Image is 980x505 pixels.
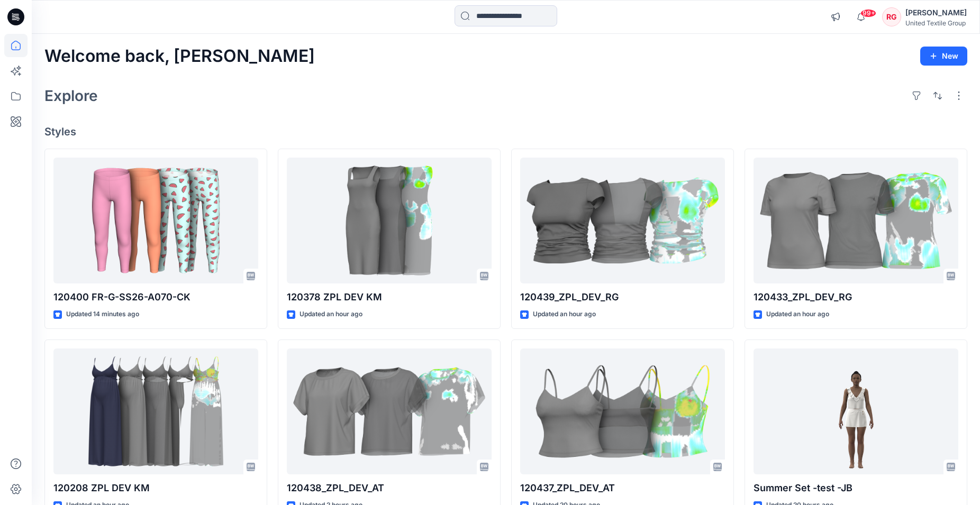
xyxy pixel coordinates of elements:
p: 120433_ZPL_DEV_RG [754,290,958,305]
p: 120208 ZPL DEV KM [53,481,258,495]
p: Updated an hour ago [533,309,596,320]
a: Summer Set -test -JB [754,348,958,475]
a: 120433_ZPL_DEV_RG [754,158,958,284]
div: United Textile Group [905,19,967,27]
p: Updated an hour ago [300,309,362,320]
p: Updated 14 minutes ago [66,309,139,320]
h2: Welcome back, [PERSON_NAME] [44,47,315,66]
p: 120400 FR-G-SS26-A070-CK [53,290,258,305]
a: 120400 FR-G-SS26-A070-CK [53,158,258,284]
a: 120208 ZPL DEV KM [53,348,258,475]
h4: Styles [44,125,967,138]
a: 120438_ZPL_DEV_AT [287,348,492,475]
p: 120378 ZPL DEV KM [287,290,492,305]
a: 120437_ZPL_DEV_AT [520,348,725,475]
div: [PERSON_NAME] [905,6,967,19]
p: 120439_ZPL_DEV_RG [520,290,725,305]
h2: Explore [44,87,98,104]
div: RG [882,7,901,26]
p: Summer Set -test -JB [754,481,958,495]
a: 120378 ZPL DEV KM [287,158,492,284]
a: 120439_ZPL_DEV_RG [520,158,725,284]
p: Updated an hour ago [766,309,829,320]
p: 120438_ZPL_DEV_AT [287,481,492,495]
button: New [920,47,967,66]
span: 99+ [860,9,876,17]
p: 120437_ZPL_DEV_AT [520,481,725,495]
